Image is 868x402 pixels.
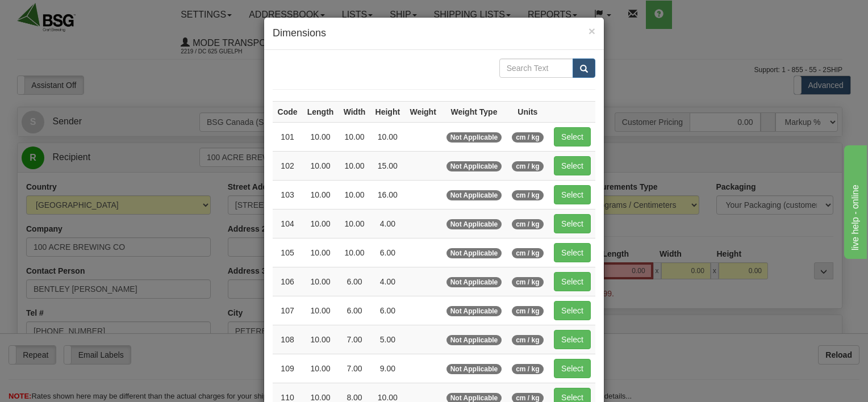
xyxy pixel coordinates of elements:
[339,267,370,296] td: 6.00
[446,219,502,229] span: Not Applicable
[302,122,339,151] td: 10.00
[339,151,370,180] td: 10.00
[589,25,595,37] button: Close
[302,101,339,122] th: Length
[554,359,591,378] button: Select
[273,209,302,238] td: 104
[512,306,543,316] span: cm / kg
[446,190,502,200] span: Not Applicable
[370,325,405,354] td: 5.00
[273,26,595,41] h4: Dimensions
[446,248,502,258] span: Not Applicable
[273,296,302,325] td: 107
[554,301,591,320] button: Select
[512,190,543,200] span: cm / kg
[554,185,591,204] button: Select
[302,209,339,238] td: 10.00
[273,180,302,209] td: 103
[370,267,405,296] td: 4.00
[339,238,370,267] td: 10.00
[9,7,105,20] div: live help - online
[405,101,441,122] th: Weight
[554,156,591,175] button: Select
[370,151,405,180] td: 15.00
[446,161,502,171] span: Not Applicable
[446,277,502,287] span: Not Applicable
[441,101,507,122] th: Weight Type
[554,272,591,291] button: Select
[446,364,502,374] span: Not Applicable
[589,24,595,37] span: ×
[370,101,405,122] th: Height
[302,180,339,209] td: 10.00
[273,267,302,296] td: 106
[273,101,302,122] th: Code
[273,151,302,180] td: 102
[446,132,502,143] span: Not Applicable
[370,354,405,383] td: 9.00
[512,248,543,258] span: cm / kg
[273,122,302,151] td: 101
[512,219,543,229] span: cm / kg
[302,238,339,267] td: 10.00
[339,296,370,325] td: 6.00
[512,335,543,345] span: cm / kg
[302,296,339,325] td: 10.00
[446,335,502,345] span: Not Applicable
[302,325,339,354] td: 10.00
[370,209,405,238] td: 4.00
[370,180,405,209] td: 16.00
[507,101,548,122] th: Units
[339,101,370,122] th: Width
[512,132,543,143] span: cm / kg
[273,325,302,354] td: 108
[554,243,591,262] button: Select
[554,127,591,146] button: Select
[339,122,370,151] td: 10.00
[339,354,370,383] td: 7.00
[273,238,302,267] td: 105
[512,364,543,374] span: cm / kg
[512,277,543,287] span: cm / kg
[446,306,502,316] span: Not Applicable
[499,58,573,78] input: Search Text
[554,214,591,233] button: Select
[273,354,302,383] td: 109
[339,209,370,238] td: 10.00
[339,180,370,209] td: 10.00
[370,238,405,267] td: 6.00
[512,161,543,171] span: cm / kg
[370,122,405,151] td: 10.00
[339,325,370,354] td: 7.00
[302,354,339,383] td: 10.00
[302,151,339,180] td: 10.00
[302,267,339,296] td: 10.00
[554,330,591,349] button: Select
[370,296,405,325] td: 6.00
[842,143,867,259] iframe: chat widget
